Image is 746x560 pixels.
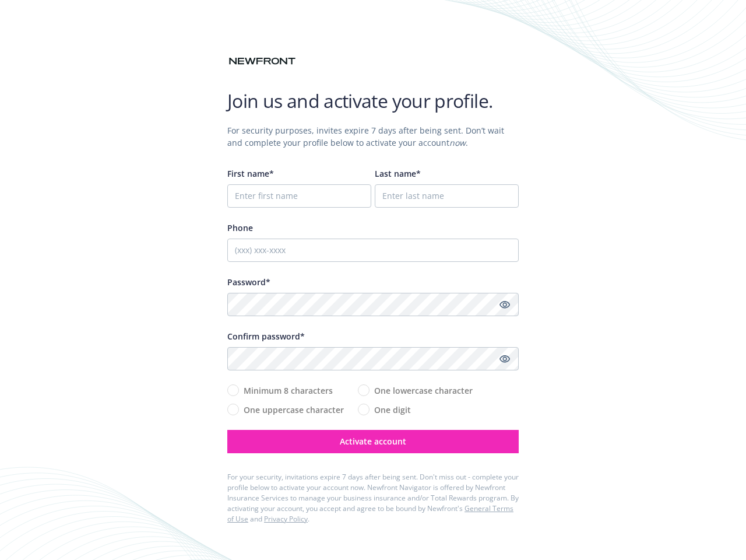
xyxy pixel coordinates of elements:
[227,89,519,113] h1: Join us and activate your profile.
[375,168,421,179] span: Last name*
[227,347,519,370] input: Confirm your unique password...
[375,184,519,208] input: Enter last name
[264,514,308,524] a: Privacy Policy
[227,331,305,342] span: Confirm password*
[498,297,512,311] a: Show password
[227,293,519,316] input: Enter a unique password...
[227,472,519,524] div: For your security, invitations expire 7 days after being sent. Don ' t miss out - complete your p...
[244,384,333,397] span: Minimum 8 characters
[227,430,519,453] button: Activate account
[227,222,253,233] span: Phone
[227,239,519,262] input: (xxx) xxx-xxxx
[227,124,519,149] div: For security purposes, invites expire 7 days after being sent. Don’t wait and complete your profi...
[374,384,473,397] span: One lowercase character
[227,168,274,179] span: First name*
[498,352,512,366] a: Show password
[374,404,411,416] span: One digit
[227,503,513,524] a: General Terms of Use
[227,55,297,68] img: Newfront logo
[227,276,270,288] span: Password*
[227,184,371,208] input: Enter first name
[449,137,466,148] i: now
[340,436,406,447] span: Activate account
[244,404,344,416] span: One uppercase character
